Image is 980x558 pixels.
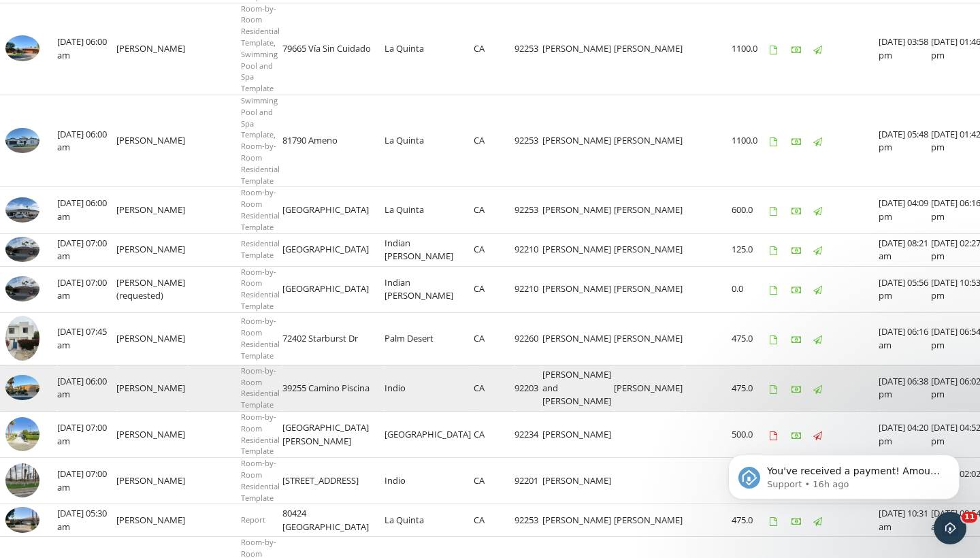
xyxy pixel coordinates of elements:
[241,95,280,186] span: Swimming Pool and Spa Template, Room-by-Room Residential Template
[542,233,614,266] td: [PERSON_NAME]
[5,507,39,532] img: 6830508%2Freports%2F69050821-4ed6-4a25-9629-a9f79d6cd4dc%2Fcover_photos%2FdYyBEHtLev4Iyq1WIDra%2F...
[732,365,770,411] td: 475.0
[732,3,770,95] td: 1100.0
[57,458,116,504] td: [DATE] 07:00 am
[57,411,116,457] td: [DATE] 07:00 am
[116,266,188,312] td: [PERSON_NAME] (requested)
[474,458,514,504] td: CA
[474,504,514,537] td: CA
[5,417,39,451] img: streetview
[514,458,542,504] td: 92201
[474,411,514,457] td: CA
[542,458,614,504] td: [PERSON_NAME]
[732,187,770,233] td: 600.0
[5,197,39,223] img: 8668825%2Freports%2Fc9ccbf75-f959-48f1-808b-0438339b4d06%2Fcover_photos%2F72ylsVa2ACf5QEvlLlup%2F...
[385,233,474,266] td: Indian [PERSON_NAME]
[614,3,685,95] td: [PERSON_NAME]
[514,266,542,312] td: 92210
[879,365,931,411] td: [DATE] 06:38 pm
[116,95,188,186] td: [PERSON_NAME]
[879,187,931,233] td: [DATE] 04:09 pm
[614,504,685,537] td: [PERSON_NAME]
[5,128,39,153] img: 8970474%2Freports%2F81f68c52-c5cf-4dc1-a215-9c740723880c%2Fcover_photos%2FVSy1wtnCDUxeZKJE9Gax%2F...
[474,266,514,312] td: CA
[57,3,116,95] td: [DATE] 06:00 am
[474,3,514,95] td: CA
[116,3,188,95] td: [PERSON_NAME]
[614,187,685,233] td: [PERSON_NAME]
[116,187,188,233] td: [PERSON_NAME]
[385,187,474,233] td: La Quinta
[514,411,542,457] td: 92234
[282,266,385,312] td: [GEOGRAPHIC_DATA]
[879,411,931,457] td: [DATE] 04:20 pm
[116,411,188,457] td: [PERSON_NAME]
[5,276,39,301] img: 8024806%2Fcover_photos%2FCgcO5PprXqPQtuCdXPDT%2Fsmall.8024806-1738598735596
[614,95,685,186] td: [PERSON_NAME]
[879,233,931,266] td: [DATE] 08:21 am
[542,266,614,312] td: [PERSON_NAME]
[282,458,385,504] td: [STREET_ADDRESS]
[57,95,116,186] td: [DATE] 06:00 am
[5,237,39,262] img: 8086430%2Fcover_photos%2FwuUejXZjkoGIGXcPb77y%2Fsmall.8086430-1739150200326
[385,365,474,411] td: Indio
[542,95,614,186] td: [PERSON_NAME]
[542,187,614,233] td: [PERSON_NAME]
[732,312,770,365] td: 475.0
[241,458,280,502] span: Room-by-Room Residential Template
[241,238,280,260] span: Residential Template
[708,426,980,521] iframe: Intercom notifications message
[57,266,116,312] td: [DATE] 07:00 am
[241,365,280,410] span: Room-by-Room Residential Template
[614,312,685,365] td: [PERSON_NAME]
[385,504,474,537] td: La Quinta
[116,365,188,411] td: [PERSON_NAME]
[282,233,385,266] td: [GEOGRAPHIC_DATA]
[614,365,685,411] td: [PERSON_NAME]
[879,95,931,186] td: [DATE] 05:48 pm
[57,312,116,365] td: [DATE] 07:45 am
[542,365,614,411] td: [PERSON_NAME] and [PERSON_NAME]
[57,504,116,537] td: [DATE] 05:30 am
[474,312,514,365] td: CA
[116,458,188,504] td: [PERSON_NAME]
[542,312,614,365] td: [PERSON_NAME]
[385,266,474,312] td: Indian [PERSON_NAME]
[57,233,116,266] td: [DATE] 07:00 am
[514,233,542,266] td: 92210
[542,504,614,537] td: [PERSON_NAME]
[474,365,514,411] td: CA
[474,233,514,266] td: CA
[241,514,265,525] span: Report
[241,187,280,231] span: Room-by-Room Residential Template
[385,458,474,504] td: Indio
[241,412,280,456] span: Room-by-Room Residential Template
[514,312,542,365] td: 92260
[241,3,280,94] span: Room-by-Room Residential Template, Swimming Pool and Spa Template
[116,504,188,537] td: [PERSON_NAME]
[116,233,188,266] td: [PERSON_NAME]
[732,233,770,266] td: 125.0
[59,52,235,65] p: Message from Support, sent 16h ago
[385,3,474,95] td: La Quinta
[385,95,474,186] td: La Quinta
[282,187,385,233] td: [GEOGRAPHIC_DATA]
[385,411,474,457] td: [GEOGRAPHIC_DATA]
[282,411,385,457] td: [GEOGRAPHIC_DATA][PERSON_NAME]
[879,312,931,365] td: [DATE] 06:16 am
[241,316,280,360] span: Room-by-Room Residential Template
[542,3,614,95] td: [PERSON_NAME]
[614,266,685,312] td: [PERSON_NAME]
[614,233,685,266] td: [PERSON_NAME]
[514,365,542,411] td: 92203
[514,95,542,186] td: 92253
[282,312,385,365] td: 72402 Starburst Dr
[57,365,116,411] td: [DATE] 06:00 am
[385,312,474,365] td: Palm Desert
[5,316,39,361] img: 7882044%2Fcover_photos%2FPm2SlzuunBHTCJzF0NCJ%2Fsmall.7882044-1735232687296
[57,187,116,233] td: [DATE] 06:00 am
[116,312,188,365] td: [PERSON_NAME]
[5,463,39,497] img: streetview
[732,266,770,312] td: 0.0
